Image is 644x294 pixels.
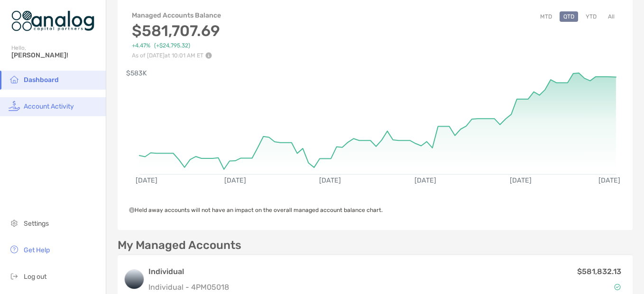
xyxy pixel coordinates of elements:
[9,73,20,85] img: household icon
[24,76,59,84] span: Dashboard
[510,176,532,184] text: [DATE]
[614,284,621,290] img: Account Status icon
[148,266,229,277] h3: Individual
[11,4,94,38] img: Zoe Logo
[205,52,212,59] img: Performance Info
[582,11,600,22] button: YTD
[24,220,49,228] span: Settings
[148,281,229,293] p: Individual - 4PM05018
[9,270,20,282] img: logout icon
[132,22,222,40] h3: $581,707.69
[24,273,46,281] span: Log out
[598,176,620,184] text: [DATE]
[536,11,556,22] button: MTD
[132,52,222,59] p: As of [DATE] at 10:01 AM ET
[136,176,157,184] text: [DATE]
[11,51,100,59] span: [PERSON_NAME]!
[132,42,150,49] span: +4.47%
[132,11,222,19] h4: Managed Accounts Balance
[154,42,190,49] span: ( +$24,795.32 )
[577,266,621,277] p: $581,832.13
[126,69,147,77] text: $583K
[560,11,578,22] button: QTD
[9,217,20,229] img: settings icon
[24,102,74,110] span: Account Activity
[320,176,341,184] text: [DATE]
[24,246,50,254] span: Get Help
[415,176,437,184] text: [DATE]
[129,207,383,213] span: Held away accounts will not have an impact on the overall managed account balance chart.
[224,176,246,184] text: [DATE]
[125,270,144,289] img: logo account
[118,239,241,251] p: My Managed Accounts
[604,11,618,22] button: All
[9,100,20,111] img: activity icon
[9,244,20,255] img: get-help icon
